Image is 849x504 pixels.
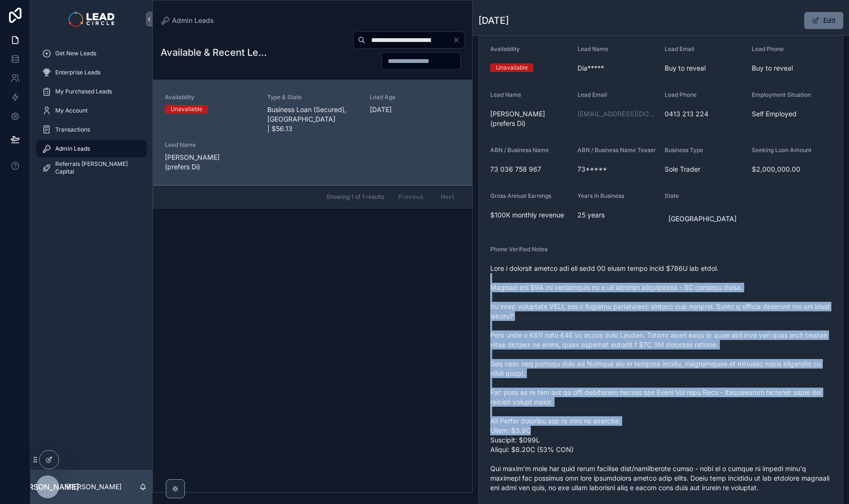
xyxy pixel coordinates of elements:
button: Clear [453,36,464,44]
span: Seeking Loan Amount [752,146,811,154]
span: 25 years [577,210,657,220]
a: My Account [36,102,147,119]
span: Lead Phone [752,45,784,52]
span: Admin Leads [55,145,90,153]
span: Showing 1 of 1 results [326,193,384,201]
span: Employment Situation [752,91,811,98]
img: App logo [69,11,114,27]
span: Get New Leads [55,50,96,57]
span: Self Employed [752,109,831,119]
span: Lead Age [370,93,461,101]
span: Sole Trader [665,165,744,174]
span: [PERSON_NAME] (prefers Di) [165,153,256,172]
div: Unavailable [171,105,202,113]
span: Lead Name [490,91,521,98]
a: My Purchased Leads [36,83,147,100]
span: My Account [55,107,88,114]
span: [PERSON_NAME] (prefers Di) [490,109,570,128]
span: Business Loan (Secured), [GEOGRAPHIC_DATA] | $56.13 [267,105,358,134]
span: [DATE] [370,105,461,114]
a: Enterprise Leads [36,64,147,81]
span: Transactions [55,126,90,134]
span: Lead Phone [665,91,697,98]
span: Gross Annual Earnings [490,192,551,199]
div: scrollable content [30,38,152,189]
a: Referrals [PERSON_NAME] Capital [36,159,147,176]
span: Availability [165,93,256,101]
span: Referrals [PERSON_NAME] Capital [55,160,137,175]
a: Transactions [36,121,147,138]
span: ABN / Business Name Teaser [577,146,656,154]
span: Lead Name [165,141,256,149]
span: Lead Email [577,91,607,98]
span: My Purchased Leads [55,88,112,95]
div: Unavailable [496,63,528,72]
span: Business Type [665,146,703,154]
span: 73 036 758 967 [490,165,570,174]
a: Admin Leads [161,16,214,25]
h1: Available & Recent Leads [161,46,269,59]
span: State [665,192,679,199]
span: Years In Business [577,192,624,199]
span: Type & State [267,93,358,101]
span: $2,000,000.00 [752,165,831,174]
span: [PERSON_NAME] [16,481,79,493]
span: Phone Verified Notes [490,246,547,253]
span: Lead Name [577,45,608,52]
a: [EMAIL_ADDRESS][DOMAIN_NAME] [577,109,657,119]
span: [GEOGRAPHIC_DATA] [668,214,737,224]
span: Buy to reveal [665,63,744,73]
span: 0413 213 224 [665,109,744,119]
a: Get New Leads [36,45,147,62]
span: Buy to reveal [752,63,831,73]
span: Lead Email [665,45,694,52]
span: Admin Leads [172,16,214,25]
button: Edit [804,12,843,29]
p: [PERSON_NAME] [67,482,121,492]
a: AvailabilityUnavailableType & StateBusiness Loan (Secured), [GEOGRAPHIC_DATA] | $56.13Lead Age[DA... [153,80,472,185]
a: Admin Leads [36,140,147,157]
span: $100K monthly revenue [490,210,570,220]
span: Availability [490,45,520,52]
h1: [DATE] [478,14,509,27]
span: ABN / Business Name [490,146,549,154]
span: Enterprise Leads [55,69,101,76]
